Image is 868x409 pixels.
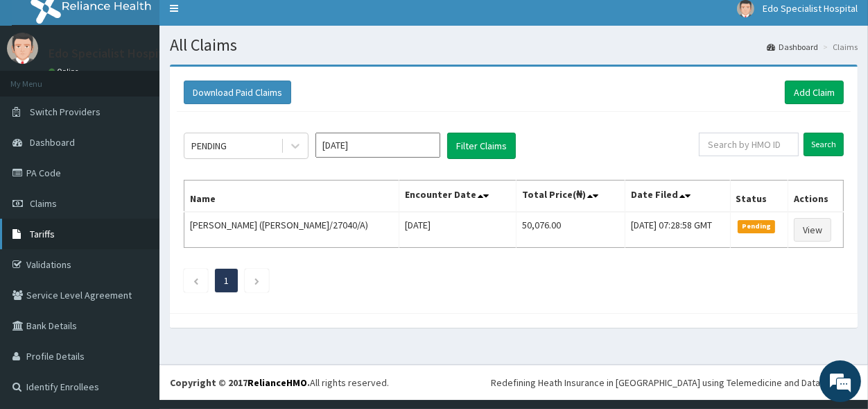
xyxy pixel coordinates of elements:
button: Filter Claims [447,133,516,159]
th: Name [184,181,399,212]
div: PENDING [191,139,227,153]
span: Switch Providers [30,106,101,118]
td: 50,076.00 [517,212,625,248]
a: Add Claim [785,81,844,104]
a: View [794,218,831,242]
span: Edo Specialist Hospital [763,2,858,15]
img: User Image [7,33,38,64]
th: Date Filed [625,181,730,212]
a: Page 1 is your current page [224,274,229,287]
a: RelianceHMO [248,376,307,389]
footer: All rights reserved. [159,365,868,400]
input: Select Month and Year [315,133,440,158]
th: Encounter Date [399,181,516,212]
a: Next page [254,274,260,287]
input: Search [804,133,844,156]
th: Actions [788,181,843,212]
a: Dashboard [767,41,818,53]
span: We're online! [80,119,191,259]
strong: Copyright © 2017 . [170,376,310,389]
div: Chat with us now [72,78,233,96]
textarea: Type your message and hit 'Enter' [7,267,264,315]
a: Previous page [193,274,199,287]
button: Download Paid Claims [184,81,291,104]
th: Status [730,181,788,212]
a: Online [49,67,82,76]
p: Edo Specialist Hospital [49,47,173,60]
span: Tariffs [30,228,55,240]
div: Redefining Heath Insurance in [GEOGRAPHIC_DATA] using Telemedicine and Data Science! [491,376,858,390]
input: Search by HMO ID [699,133,799,156]
div: Minimize live chat window [227,7,261,40]
td: [PERSON_NAME] ([PERSON_NAME]/27040/A) [184,212,399,248]
span: Pending [738,220,776,233]
li: Claims [819,41,858,53]
td: [DATE] 07:28:58 GMT [625,212,730,248]
img: d_794563401_company_1708531726252_794563401 [26,69,56,104]
td: [DATE] [399,212,516,248]
span: Claims [30,197,57,210]
th: Total Price(₦) [517,181,625,212]
span: Dashboard [30,136,75,149]
h1: All Claims [170,36,858,54]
